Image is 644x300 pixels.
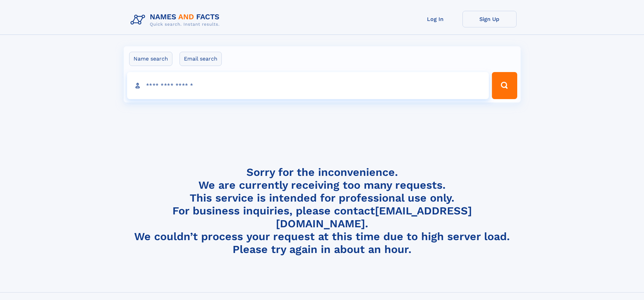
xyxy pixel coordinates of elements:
[180,52,222,66] label: Email search
[462,11,517,27] a: Sign Up
[127,72,489,99] input: search input
[408,11,462,27] a: Log In
[128,166,517,256] h4: Sorry for the inconvenience. We are currently receiving too many requests. This service is intend...
[276,204,472,230] a: [EMAIL_ADDRESS][DOMAIN_NAME]
[128,11,225,29] img: Logo Names and Facts
[129,52,172,66] label: Name search
[492,72,517,99] button: Search Button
